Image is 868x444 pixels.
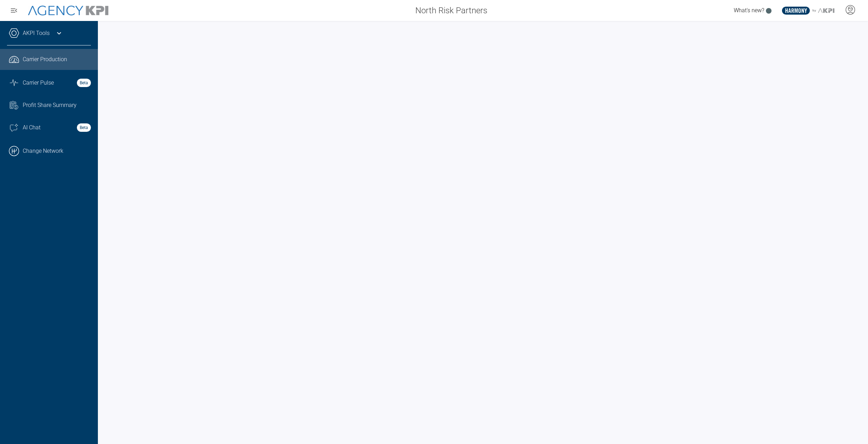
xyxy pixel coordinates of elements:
span: Carrier Pulse [23,79,54,87]
img: AgencyKPI [28,6,108,16]
strong: Beta [77,79,91,87]
span: What's new? [734,7,764,14]
strong: Beta [77,123,91,132]
span: Profit Share Summary [23,101,77,109]
span: Carrier Production [23,55,67,64]
span: AI Chat [23,123,41,132]
a: AKPI Tools [23,29,50,37]
span: North Risk Partners [415,4,487,17]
